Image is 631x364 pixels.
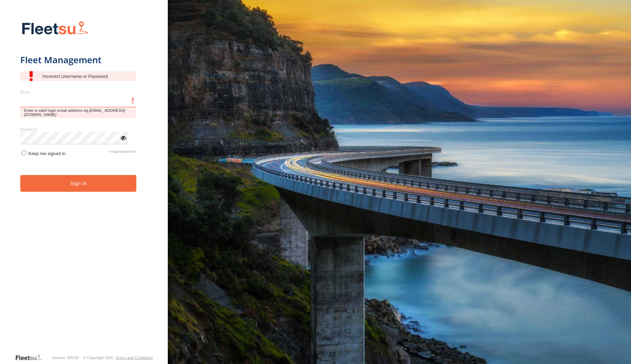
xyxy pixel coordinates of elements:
label: Email [20,89,137,95]
img: Fleetsu [20,20,90,37]
div: © Copyright 2025 - [83,356,153,360]
span: Enter a valid login email address eg. [20,107,137,118]
input: Keep me signed in [22,151,26,155]
em: [EMAIL_ADDRESS][DOMAIN_NAME] [24,108,125,117]
span: Keep me signed in [28,151,65,156]
a: Visit our Website [15,354,47,361]
a: Terms and Conditions [116,356,153,360]
button: Sign in [20,175,137,192]
h1: Fleet Management [20,54,137,66]
a: Forgot password? [109,150,137,156]
label: Password [20,126,137,132]
div: Version: 309.00 [52,356,79,360]
form: main [20,17,148,354]
div: ViewPassword [120,134,127,141]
